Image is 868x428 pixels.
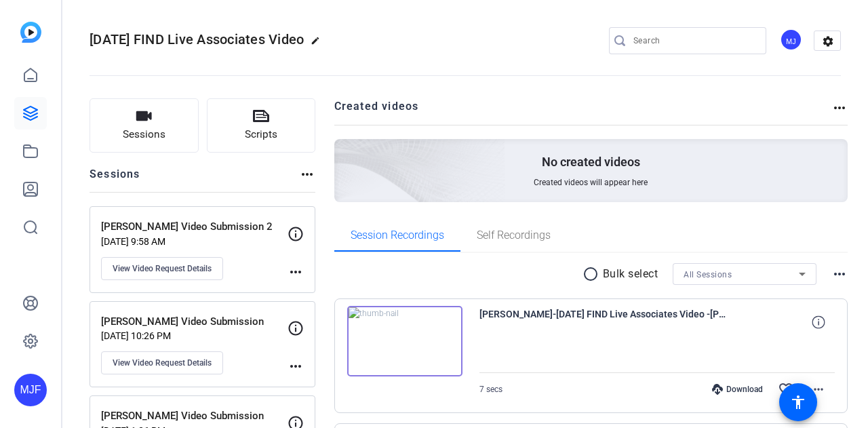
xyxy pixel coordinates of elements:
span: Session Recordings [351,230,444,241]
mat-icon: more_horiz [288,264,304,280]
button: Sessions [90,98,199,153]
h2: Created videos [334,98,832,125]
span: Self Recordings [477,230,551,241]
button: Scripts [207,98,316,153]
img: thumb-nail [347,306,462,376]
mat-icon: accessibility [790,394,806,410]
span: [DATE] FIND Live Associates Video [90,31,304,47]
mat-icon: edit [311,36,327,52]
input: Search [633,33,755,49]
mat-icon: more_horiz [831,100,848,116]
p: [DATE] 10:26 PM [101,330,288,341]
div: MJ [780,28,802,51]
span: Scripts [245,127,277,142]
p: Bulk select [603,266,658,282]
span: 7 secs [479,385,502,394]
span: View Video Request Details [113,357,212,368]
p: No created videos [542,154,640,170]
span: All Sessions [684,270,732,279]
div: MJF [14,374,47,406]
mat-icon: settings [814,31,842,52]
span: View Video Request Details [113,263,212,274]
mat-icon: more_horiz [831,266,848,282]
p: [DATE] 9:58 AM [101,236,288,247]
mat-icon: more_horiz [299,166,315,182]
img: blue-gradient.svg [20,22,41,43]
img: Creted videos background [182,5,506,299]
div: Download [705,384,770,395]
p: [PERSON_NAME] Video Submission [101,408,288,424]
ngx-avatar: McKeni Johnson Franklin [780,28,804,52]
mat-icon: more_horiz [810,381,827,397]
h2: Sessions [90,166,140,192]
button: View Video Request Details [101,351,223,374]
p: [PERSON_NAME] Video Submission [101,314,288,330]
mat-icon: more_horiz [288,358,304,374]
span: Created videos will appear here [534,177,648,188]
mat-icon: favorite_border [778,381,794,397]
p: [PERSON_NAME] Video Submission 2 [101,219,288,235]
span: [PERSON_NAME]-[DATE] FIND Live Associates Video -[PERSON_NAME] Video Submission-1759907251459-webcam [479,306,730,338]
span: Sessions [123,127,165,142]
button: View Video Request Details [101,257,223,280]
mat-icon: radio_button_unchecked [583,266,603,282]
